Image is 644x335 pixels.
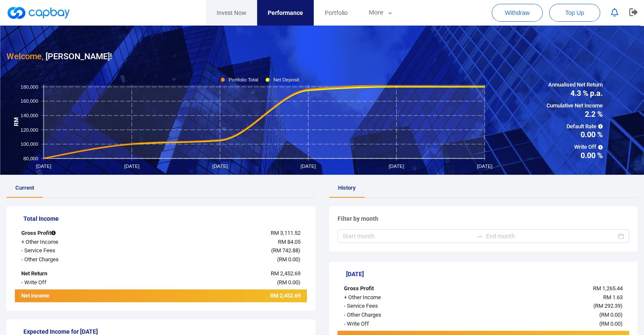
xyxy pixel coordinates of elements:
[477,164,492,169] tspan: [DATE]
[13,117,20,126] tspan: RM
[15,229,137,238] div: Gross Profit
[212,164,228,169] tspan: [DATE]
[268,8,303,17] span: Performance
[20,113,38,118] tspan: 140,000
[547,81,603,90] span: Annualised Net Return
[23,156,38,161] tspan: 80,000
[459,320,629,329] div: ( )
[459,311,629,320] div: ( )
[547,131,603,139] span: 0.00 %
[15,246,137,255] div: - Service Fees
[273,247,298,254] span: RM 742.88
[137,255,307,264] div: ( )
[565,9,584,17] span: Top Up
[301,164,316,169] tspan: [DATE]
[595,303,621,309] span: RM 292.39
[338,185,356,191] span: History
[547,110,603,118] span: 2.2 %
[15,278,137,287] div: - Write Off
[476,233,483,240] span: swap-right
[270,292,301,299] span: RM 2,452.69
[459,302,629,311] div: ( )
[547,90,603,97] span: 4.3 % p.a.
[15,185,34,191] span: Current
[279,256,298,263] span: RM 0.00
[271,230,301,236] span: RM 3,111.52
[486,231,616,241] input: End month
[23,215,307,222] h5: Total Income
[603,294,623,300] span: RM 1.63
[549,4,600,22] button: Top Up
[274,77,300,82] tspan: Net Deposit
[20,84,38,89] tspan: 180,000
[137,278,307,287] div: ( )
[547,143,603,152] span: Write Off
[338,293,459,302] div: + Other Income
[492,4,543,22] button: Withdraw
[20,98,38,104] tspan: 160,000
[15,269,137,278] div: Net Return
[338,284,459,293] div: Gross Profit
[279,279,298,286] span: RM 0.00
[601,312,621,318] span: RM 0.00
[15,255,137,264] div: - Other Charges
[124,164,140,169] tspan: [DATE]
[278,239,301,245] span: RM 84.05
[137,246,307,255] div: ( )
[338,215,630,222] h5: Filter by month
[338,302,459,311] div: - Service Fees
[20,127,38,132] tspan: 120,000
[15,292,137,302] div: Net Income
[271,270,301,277] span: RM 2,452.69
[15,238,137,247] div: + Other Income
[547,101,603,110] span: Cumulative Net Income
[6,51,43,61] span: Welcome,
[346,270,630,278] h5: [DATE]
[547,122,603,131] span: Default Rate
[229,77,258,82] tspan: Portfolio Total
[338,311,459,320] div: - Other Charges
[389,164,404,169] tspan: [DATE]
[593,285,623,292] span: RM 1,265.44
[476,233,483,240] span: to
[36,164,51,169] tspan: [DATE]
[20,142,38,147] tspan: 100,000
[547,152,603,159] span: 0.00 %
[6,49,112,63] h3: [PERSON_NAME] !
[601,321,621,327] span: RM 0.00
[324,8,347,17] span: Portfolio
[338,320,459,329] div: - Write Off
[343,231,473,241] input: Start month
